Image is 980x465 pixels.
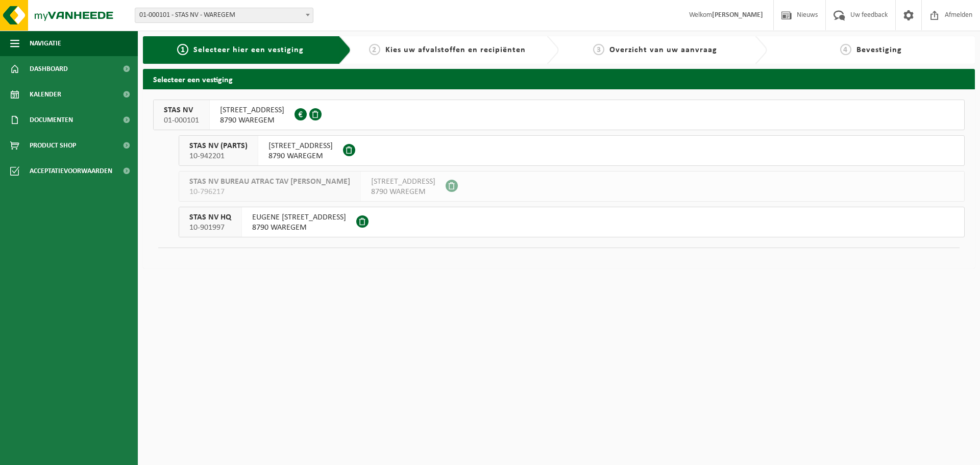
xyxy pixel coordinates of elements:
span: Dashboard [30,56,68,82]
button: STAS NV 01-000101 [STREET_ADDRESS]8790 WAREGEM [153,100,965,130]
span: Selecteer hier een vestiging [193,46,304,54]
span: Bevestiging [856,46,902,54]
span: 8790 WAREGEM [268,151,333,161]
span: Acceptatievoorwaarden [30,158,112,184]
span: 10-796217 [189,187,350,197]
button: STAS NV (PARTS) 10-942201 [STREET_ADDRESS]8790 WAREGEM [179,135,965,166]
span: [STREET_ADDRESS] [220,105,284,115]
span: 8790 WAREGEM [371,187,435,197]
span: 4 [840,44,851,55]
span: [STREET_ADDRESS] [268,141,333,151]
span: Documenten [30,107,73,133]
span: 8790 WAREGEM [252,223,346,233]
span: STAS NV (PARTS) [189,141,248,151]
span: 10-901997 [189,223,231,233]
span: 2 [369,44,380,55]
span: STAS NV HQ [189,212,231,223]
span: 01-000101 [164,115,199,126]
span: 01-000101 - STAS NV - WAREGEM [135,8,313,22]
span: Navigatie [30,31,61,56]
span: 10-942201 [189,151,248,161]
span: [STREET_ADDRESS] [371,177,435,187]
span: EUGENE [STREET_ADDRESS] [252,212,346,223]
span: 1 [177,44,188,55]
span: STAS NV [164,105,199,115]
span: STAS NV BUREAU ATRAC TAV [PERSON_NAME] [189,177,350,187]
h2: Selecteer een vestiging [143,69,975,89]
button: STAS NV HQ 10-901997 EUGENE [STREET_ADDRESS]8790 WAREGEM [179,207,965,237]
span: 8790 WAREGEM [220,115,284,126]
span: 3 [593,44,604,55]
strong: [PERSON_NAME] [712,11,763,19]
span: Overzicht van uw aanvraag [609,46,717,54]
span: Kalender [30,82,61,107]
span: Product Shop [30,133,76,158]
span: Kies uw afvalstoffen en recipiënten [385,46,526,54]
span: 01-000101 - STAS NV - WAREGEM [135,8,313,23]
